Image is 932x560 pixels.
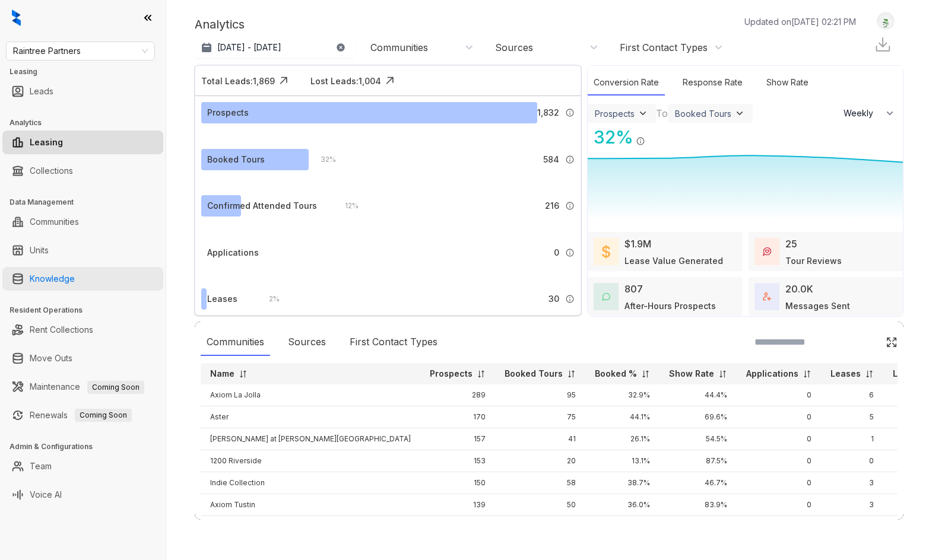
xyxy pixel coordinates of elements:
td: 69.6% [660,406,737,428]
div: After-Hours Prospects [624,300,716,312]
img: sorting [477,370,486,378]
img: Info [636,136,645,146]
p: Analytics [195,15,245,33]
span: 1,832 [537,106,559,119]
td: Axiom La Jolla [201,384,420,406]
td: 54.5% [660,428,737,450]
img: sorting [641,370,650,378]
td: 58 [495,472,585,494]
div: Lost Leads: 1,004 [310,75,381,87]
li: Voice AI [2,483,163,507]
img: logo [12,9,21,26]
li: Leads [2,79,163,103]
div: Leases [207,292,237,306]
td: 0 [737,494,821,516]
img: TotalFum [763,292,771,301]
p: Updated on [DATE] 02:21 PM [744,15,856,28]
td: 75 [495,406,585,428]
p: Prospects [430,368,473,380]
td: [PERSON_NAME] at [PERSON_NAME][GEOGRAPHIC_DATA] [201,428,420,450]
div: To [656,106,668,120]
td: 5 [821,406,883,428]
div: Communities [370,41,428,54]
td: 3 [821,472,883,494]
img: ViewFilterArrow [637,107,649,119]
td: 0 [737,406,821,428]
td: 44.4% [660,384,737,406]
li: Team [2,454,163,478]
div: Show Rate [760,70,814,96]
img: sorting [239,370,248,378]
div: Sources [495,41,533,54]
td: 42.1% [585,516,660,538]
p: Name [210,368,234,380]
img: SearchIcon [861,337,871,347]
td: 13.1% [585,450,660,472]
p: Show Rate [669,368,714,380]
td: Aster [201,406,420,428]
div: Response Rate [677,70,749,96]
p: Leases [830,368,861,380]
td: 114 [420,516,495,538]
span: Weekly [844,107,880,119]
h3: Analytics [9,117,166,128]
td: 83.9% [660,494,737,516]
span: 584 [543,153,559,166]
td: Indie Collection [201,472,420,494]
td: 87.5% [660,450,737,472]
img: Info [565,294,575,304]
div: Booked Tours [675,109,731,119]
img: Info [565,248,575,257]
div: Prospects [595,109,635,119]
div: Applications [207,246,259,259]
div: 807 [624,282,643,296]
td: 1200 Riverside [201,450,420,472]
p: Lease% [893,368,927,380]
td: 0 [821,450,883,472]
td: Axiom Tustin [201,494,420,516]
div: First Contact Types [620,41,708,54]
a: Leads [30,79,53,103]
p: Applications [746,368,798,380]
div: 12 % [333,199,359,212]
li: Collections [2,159,163,183]
td: 38.7% [585,472,660,494]
td: 0 [737,428,821,450]
td: 153 [420,450,495,472]
img: LeaseValue [602,244,610,259]
a: Communities [30,210,79,234]
img: Click Icon [645,126,663,144]
a: Knowledge [30,267,75,291]
div: 32 % [309,153,336,166]
span: Coming Soon [87,381,144,394]
li: Leasing [2,131,163,154]
li: Renewals [2,403,163,427]
img: Info [565,108,575,117]
div: Total Leads: 1,869 [201,75,275,87]
a: Rent Collections [30,318,93,342]
a: Collections [30,159,73,183]
div: Communities [201,329,270,356]
div: Confirmed Attended Tours [207,199,317,212]
td: 95 [495,384,585,406]
p: [DATE] - [DATE] [217,42,281,53]
div: Conversion Rate [588,70,665,96]
td: 289 [420,384,495,406]
img: Click Icon [381,72,399,90]
td: 157 [420,428,495,450]
td: 32.9% [585,384,660,406]
div: Sources [282,329,332,356]
td: 0 [737,516,821,538]
a: RenewalsComing Soon [30,403,132,427]
div: Lease Value Generated [624,254,723,267]
h3: Leasing [9,66,166,77]
img: sorting [865,370,874,378]
td: 44.1% [585,406,660,428]
div: Prospects [207,106,249,119]
td: 41 [495,428,585,450]
div: 32 % [588,124,633,151]
li: Units [2,238,163,262]
span: 216 [545,199,559,212]
td: 36.0% [585,494,660,516]
span: 0 [554,246,559,259]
